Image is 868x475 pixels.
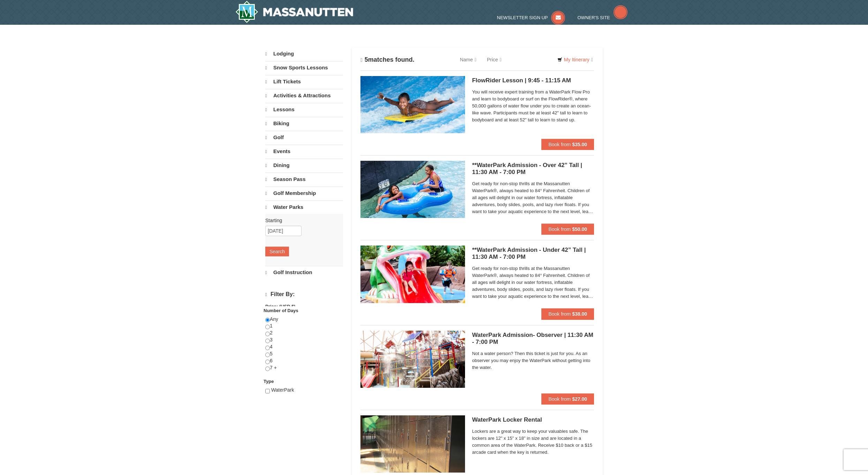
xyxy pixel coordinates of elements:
[553,54,597,65] a: My Itinerary
[472,416,594,423] h5: WaterPark Locker Rental
[265,103,343,116] a: Lessons
[265,75,343,88] a: Lift Tickets
[265,145,343,158] a: Events
[548,396,571,402] span: Book from
[472,350,594,371] span: Not a water person? Then this ticket is just for you. As an observer you may enjoy the WaterPark ...
[472,428,594,456] span: Lockers are a great way to keep your valuables safe. The lockers are 12" x 15" x 18" in size and ...
[572,142,587,147] strong: $35.00
[235,1,353,23] img: Massanutten Resort Logo
[541,224,594,235] button: Book from $50.00
[472,89,594,123] span: You will receive expert training from a WaterPark Flow Pro and learn to bodyboard or surf on the ...
[572,226,587,232] strong: $50.00
[264,379,274,384] strong: Type
[235,1,353,23] a: Massanutten Resort
[265,47,343,60] a: Lodging
[472,162,594,176] h5: **WaterPark Admission - Over 42” Tall | 11:30 AM - 7:00 PM
[572,311,587,317] strong: $38.00
[265,266,343,279] a: Golf Instruction
[472,247,594,261] h5: **WaterPark Admission - Under 42” Tall | 11:30 AM - 7:00 PM
[578,15,610,20] span: Owner's Site
[548,142,571,147] span: Book from
[265,173,343,186] a: Season Pass
[265,291,343,298] h4: Filter By:
[265,304,296,309] strong: Price: (USD $)
[497,15,565,20] a: Newsletter Sign Up
[265,159,343,172] a: Dining
[548,226,571,232] span: Book from
[271,387,294,393] span: WaterPark
[472,265,594,300] span: Get ready for non-stop thrills at the Massanutten WaterPark®, always heated to 84° Fahrenheit. Ch...
[265,201,343,214] a: Water Parks
[360,415,465,473] img: 6619917-1005-d92ad057.png
[265,187,343,200] a: Golf Membership
[572,396,587,402] strong: $27.00
[497,15,548,20] span: Newsletter Sign Up
[360,161,465,218] img: 6619917-720-80b70c28.jpg
[265,117,343,130] a: Biking
[541,139,594,150] button: Book from $35.00
[360,246,465,303] img: 6619917-732-e1c471e4.jpg
[578,15,628,20] a: Owner's Site
[265,217,338,224] label: Starting
[265,316,343,378] div: Any 1 2 3 4 5 6 7 +
[455,53,481,67] a: Name
[265,131,343,144] a: Golf
[472,332,594,346] h5: WaterPark Admission- Observer | 11:30 AM - 7:00 PM
[265,89,343,102] a: Activities & Attractions
[541,308,594,319] button: Book from $38.00
[265,247,289,256] button: Search
[265,61,343,74] a: Snow Sports Lessons
[541,393,594,405] button: Book from $27.00
[482,53,507,67] a: Price
[360,76,465,133] img: 6619917-216-363963c7.jpg
[472,77,594,84] h5: FlowRider Lesson | 9:45 - 11:15 AM
[264,308,298,313] strong: Number of Days
[472,180,594,215] span: Get ready for non-stop thrills at the Massanutten WaterPark®, always heated to 84° Fahrenheit. Ch...
[548,311,571,317] span: Book from
[360,331,465,388] img: 6619917-1522-bd7b88d9.jpg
